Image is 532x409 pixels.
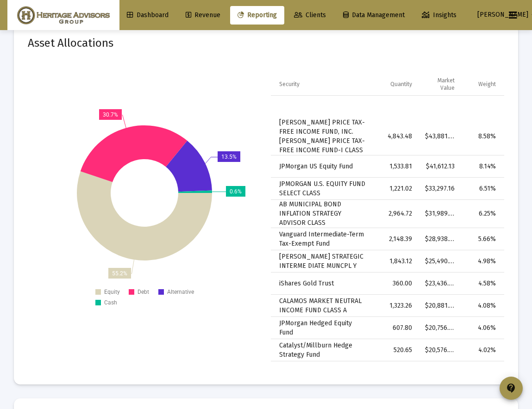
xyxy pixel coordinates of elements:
[372,317,419,339] td: 607.80
[178,6,228,25] a: Revenue
[271,339,373,361] td: Catalyst/Millburn Hedge Strategy Fund
[271,228,373,250] td: Vanguard Intermediate-Term Tax-Exempt Fund
[221,154,237,160] text: 13.5%
[271,295,373,317] td: CALAMOS MARKET NEUTRAL INCOME FUND CLASS A
[468,235,496,244] div: 5.66%
[230,6,284,25] a: Reporting
[390,81,412,88] div: Quantity
[279,81,300,88] div: Security
[28,38,113,48] mat-card-title: Asset Allocations
[104,299,117,306] text: Cash
[414,6,464,25] a: Insights
[271,273,373,295] td: iShares Gold Trust
[336,6,412,25] a: Data Management
[271,178,373,200] td: JPMORGAN U.S. EQUITY FUND SELECT CLASS
[468,209,496,218] div: 6.25%
[419,317,462,339] td: $20,756.30
[104,289,120,295] text: Equity
[372,200,419,228] td: 2,964.72
[238,11,277,19] span: Reporting
[127,11,169,19] span: Dashboard
[468,132,496,141] div: 8.58%
[478,81,496,88] div: Weight
[372,295,419,317] td: 1,323.26
[372,339,419,361] td: 520.65
[468,257,496,266] div: 4.98%
[372,118,419,155] td: 4,843.48
[343,11,405,19] span: Data Management
[271,200,373,228] td: AB MUNICIPAL BOND INFLATION STRATEGY ADVISOR CLASS
[119,6,176,25] a: Dashboard
[419,118,462,155] td: $43,881.96
[419,200,462,228] td: $31,989.36
[186,11,220,19] span: Revenue
[468,346,496,355] div: 4.02%
[103,112,118,118] text: 30.7%
[372,250,419,273] td: 1,843.12
[271,118,373,155] td: [PERSON_NAME] PRICE TAX-FREE INCOME FUND, INC. [PERSON_NAME] PRICE TAX-FREE INCOME FUND-I CLASS
[506,383,517,394] mat-icon: contact_support
[419,178,462,200] td: $33,297.16
[419,273,462,295] td: $23,436.00
[14,6,113,25] img: Dashboard
[468,279,496,288] div: 4.58%
[138,289,149,295] text: Debt
[477,11,528,19] span: [PERSON_NAME]
[271,51,505,362] div: Data grid
[294,11,326,19] span: Clients
[372,74,419,96] td: Column Quantity
[287,6,333,25] a: Clients
[372,155,419,178] td: 1,533.81
[422,11,457,19] span: Insights
[271,74,373,96] td: Column Security
[271,250,373,273] td: [PERSON_NAME] STRATEGIC INTERME DIATE MUNCPL Y
[419,295,462,317] td: $20,881.07
[468,184,496,193] div: 6.51%
[419,250,462,273] td: $25,490.28
[372,273,419,295] td: 360.00
[271,317,373,339] td: JPMorgan Hedged Equity Fund
[419,228,462,250] td: $28,938.85
[468,162,496,171] div: 8.14%
[468,323,496,333] div: 4.06%
[419,74,462,96] td: Column Market Value
[372,178,419,200] td: 1,221.02
[425,77,455,92] div: Market Value
[419,339,462,361] td: $20,576.01
[468,301,496,310] div: 4.08%
[230,188,242,195] text: 0.6%
[466,6,501,24] button: [PERSON_NAME]
[372,228,419,250] td: 2,148.39
[461,74,504,96] td: Column Weight
[167,289,194,295] text: Alternative
[271,155,373,178] td: JPMorgan US Equity Fund
[112,270,127,277] text: 55.2%
[419,155,462,178] td: $41,612.13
